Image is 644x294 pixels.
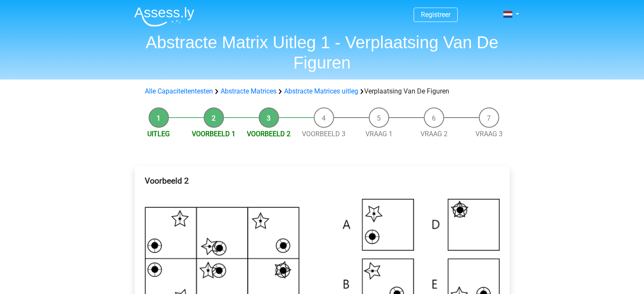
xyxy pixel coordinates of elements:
[420,130,448,138] a: Vraag 2
[141,86,503,96] div: Verplaatsing Van De Figuren
[365,130,392,138] a: Vraag 1
[145,176,189,186] b: Voorbeeld 2
[247,130,290,138] a: Voorbeeld 2
[134,7,194,27] img: Assessly
[475,130,503,138] a: Vraag 3
[147,130,170,138] a: Uitleg
[192,130,235,138] a: Voorbeeld 1
[145,87,213,95] a: Alle Capaciteitentesten
[302,130,345,138] a: Voorbeeld 3
[127,32,517,73] h1: Abstracte Matrix Uitleg 1 - Verplaatsing Van De Figuren
[421,11,451,19] a: Registreer
[284,87,358,95] a: Abstracte Matrices uitleg
[221,87,276,95] a: Abstracte Matrices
